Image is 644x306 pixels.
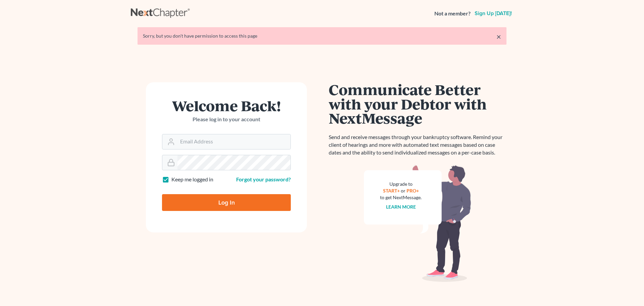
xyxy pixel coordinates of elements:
div: Sorry, but you don't have permission to access this page [143,33,501,39]
input: Email Address [177,134,290,149]
a: Sign up [DATE]! [473,11,513,16]
h1: Communicate Better with your Debtor with NextMessage [329,82,506,125]
input: Log In [162,194,291,211]
p: Please log in to your account [162,116,291,123]
div: Upgrade to [380,181,422,187]
a: × [496,33,501,41]
strong: Not a member? [434,10,471,17]
h1: Welcome Back! [162,98,291,113]
p: Send and receive messages through your bankruptcy software. Remind your client of hearings and mo... [329,133,506,157]
div: to get NextMessage. [380,194,422,201]
img: nextmessage_bg-59042aed3d76b12b5cd301f8e5b87938c9018125f34e5fa2b7a6b67550977c72.svg [364,165,471,282]
a: Learn more [386,204,416,210]
span: or [401,188,406,193]
a: Forgot your password? [236,176,291,182]
a: START+ [383,188,400,193]
label: Keep me logged in [171,176,213,183]
a: PRO+ [407,188,419,193]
